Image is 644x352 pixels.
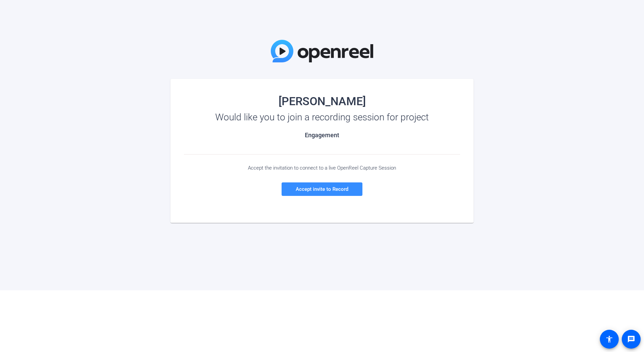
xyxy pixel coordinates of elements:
[184,96,460,107] div: [PERSON_NAME]
[627,335,635,343] mat-icon: message
[184,112,460,123] div: Would like you to join a recording session for project
[271,40,373,62] img: OpenReel Logo
[282,182,362,196] a: Accept invite to Record
[605,335,613,343] mat-icon: accessibility
[296,186,348,192] span: Accept invite to Record
[184,131,460,139] h2: Engagement
[184,165,460,171] div: Accept the invitation to connect to a live OpenReel Capture Session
